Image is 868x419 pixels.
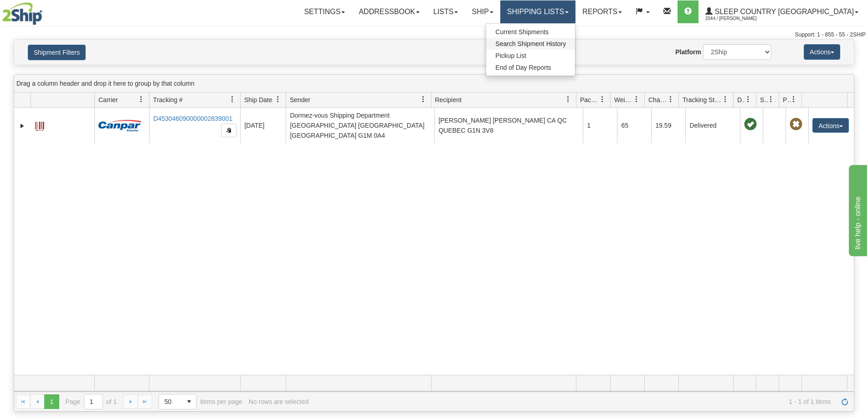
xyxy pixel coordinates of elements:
[629,92,644,107] a: Weight filter column settings
[760,95,768,104] span: Shipment Issues
[297,0,352,23] a: Settings
[35,118,44,132] a: Label
[705,14,774,23] span: 2044 / [PERSON_NAME]
[434,108,583,143] td: [PERSON_NAME] [PERSON_NAME] CA QC QUEBEC G1N 3V8
[435,95,462,104] span: Recipient
[352,0,426,23] a: Addressbook
[837,394,852,409] a: Refresh
[617,108,651,143] td: 65
[270,92,286,107] a: Ship Date filter column settings
[648,95,668,104] span: Charge
[44,394,59,409] span: Page 1
[699,0,865,23] a: Sleep Country [GEOGRAPHIC_DATA] 2044 / [PERSON_NAME]
[744,118,757,131] span: On time
[560,92,576,107] a: Recipient filter column settings
[153,115,232,122] a: D453046090000002839001
[783,95,791,104] span: Pickup Status
[495,52,526,59] span: Pickup List
[804,44,840,60] button: Actions
[683,95,722,104] span: Tracking Status
[240,108,286,143] td: [DATE]
[2,2,42,25] img: logo2044.jpg
[153,95,183,104] span: Tracking #
[244,95,272,104] span: Ship Date
[595,92,610,107] a: Packages filter column settings
[614,95,633,104] span: Weight
[290,95,310,104] span: Sender
[790,118,802,131] span: Pickup Not Assigned
[486,50,575,62] a: Pickup List
[2,31,866,39] div: Support: 1 - 855 - 55 - 2SHIP
[495,64,551,71] span: End of Day Reports
[713,8,854,16] span: Sleep Country [GEOGRAPHIC_DATA]
[580,95,599,104] span: Packages
[812,118,849,133] button: Actions
[583,108,617,143] td: 1
[416,92,431,107] a: Sender filter column settings
[221,124,236,137] button: Copy to clipboard
[159,394,242,409] span: items per page
[495,40,566,47] span: Search Shipment History
[159,394,197,409] span: Page sizes drop down
[737,95,745,104] span: Delivery Status
[28,45,86,60] button: Shipment Filters
[134,92,149,107] a: Carrier filter column settings
[66,394,117,409] span: Page of 1
[763,92,779,107] a: Shipment Issues filter column settings
[18,121,27,130] a: Expand
[675,47,701,57] label: Platform
[786,92,801,107] a: Pickup Status filter column settings
[847,163,867,256] iframe: chat widget
[164,397,176,406] span: 50
[286,108,434,143] td: Dormez-vous Shipping Department [GEOGRAPHIC_DATA] [GEOGRAPHIC_DATA] [GEOGRAPHIC_DATA] G1M 0A4
[98,95,118,104] span: Carrier
[575,0,629,23] a: Reports
[98,120,141,131] img: 14 - Canpar
[500,0,575,23] a: Shipping lists
[685,108,740,143] td: Delivered
[495,28,549,36] span: Current Shipments
[651,108,685,143] td: 19.59
[315,398,831,405] span: 1 - 1 of 1 items
[225,92,240,107] a: Tracking # filter column settings
[486,62,575,73] a: End of Day Reports
[740,92,756,107] a: Delivery Status filter column settings
[7,5,84,16] div: live help - online
[182,394,196,409] span: select
[84,394,103,409] input: Page 1
[486,38,575,50] a: Search Shipment History
[718,92,733,107] a: Tracking Status filter column settings
[663,92,678,107] a: Charge filter column settings
[486,26,575,38] a: Current Shipments
[14,75,854,93] div: grid grouping header
[426,0,465,23] a: Lists
[465,0,500,23] a: Ship
[249,398,309,405] div: No rows are selected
